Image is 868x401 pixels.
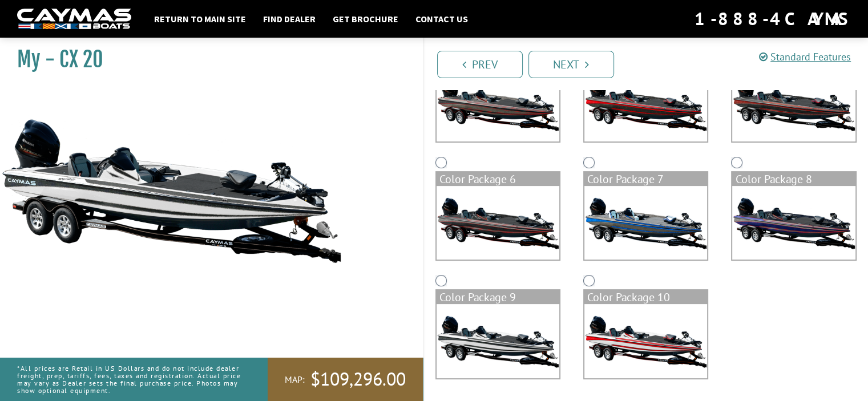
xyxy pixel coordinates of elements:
[17,47,394,72] h1: My - CX 20
[437,172,559,186] div: Color Package 6
[732,172,855,186] div: Color Package 8
[584,304,707,378] img: color_package_321.png
[437,51,523,78] a: Prev
[268,358,423,401] a: MAP:$109,296.00
[17,9,131,30] img: white-logo-c9c8dbefe5ff5ceceb0f0178aa75bf4bb51f6bca0971e226c86eb53dfe498488.png
[584,290,707,304] div: Color Package 10
[285,374,305,386] span: MAP:
[17,359,242,400] p: *All prices are Retail in US Dollars and do not include dealer freight, prep, tariffs, fees, taxe...
[528,51,614,78] a: Next
[310,367,406,391] span: $109,296.00
[584,172,707,186] div: Color Package 7
[695,6,851,31] div: 1-888-4CAYMAS
[732,68,855,141] img: color_package_316.png
[410,11,474,26] a: Contact Us
[437,68,559,141] img: color_package_314.png
[437,186,559,260] img: color_package_317.png
[257,11,321,26] a: Find Dealer
[759,50,851,63] a: Standard Features
[148,11,252,26] a: Return to main site
[732,186,855,260] img: color_package_319.png
[437,304,559,378] img: color_package_320.png
[327,11,404,26] a: Get Brochure
[584,186,707,260] img: color_package_318.png
[437,290,559,304] div: Color Package 9
[584,68,707,141] img: color_package_315.png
